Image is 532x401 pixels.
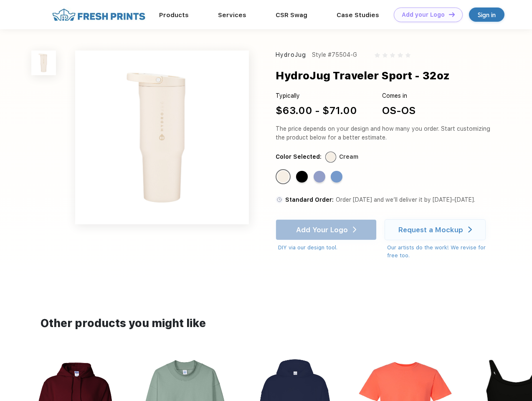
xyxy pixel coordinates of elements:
div: OS-OS [382,103,415,118]
img: gray_star.svg [405,53,410,58]
div: Comes in [382,91,415,100]
div: Black [296,171,308,183]
span: Standard Order: [285,196,334,203]
div: The price depends on your design and how many you order. Start customizing the product below for ... [276,124,494,142]
a: Sign in [469,8,504,22]
div: Style #75504-G [312,51,357,59]
div: Our artists do the work! We revise for free too. [387,244,494,260]
div: Cream [277,171,289,183]
div: Add your Logo [402,11,445,18]
a: Products [159,11,189,19]
img: gray_star.svg [383,53,388,58]
div: Light Blue [331,171,342,183]
div: DIY via our design tool. [278,244,377,252]
img: standard order [276,196,283,203]
div: Sign in [478,10,496,20]
span: Order [DATE] and we’ll deliver it by [DATE]–[DATE]. [336,196,475,203]
img: func=resize&h=100 [31,51,56,75]
div: Request a Mockup [398,226,463,234]
img: gray_star.svg [398,53,403,58]
div: $63.00 - $71.00 [276,103,357,118]
div: HydroJug Traveler Sport - 32oz [276,68,450,84]
div: Color Selected: [276,152,322,161]
div: Other products you might like [41,315,491,332]
div: HydroJug [276,51,306,59]
img: gray_star.svg [375,53,380,58]
div: Cream [339,152,358,161]
img: DT [449,12,455,17]
img: gray_star.svg [390,53,395,58]
img: func=resize&h=640 [75,51,249,224]
div: Peri [314,171,325,183]
div: Typically [276,91,357,100]
img: white arrow [468,226,472,233]
img: fo%20logo%202.webp [50,8,148,22]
